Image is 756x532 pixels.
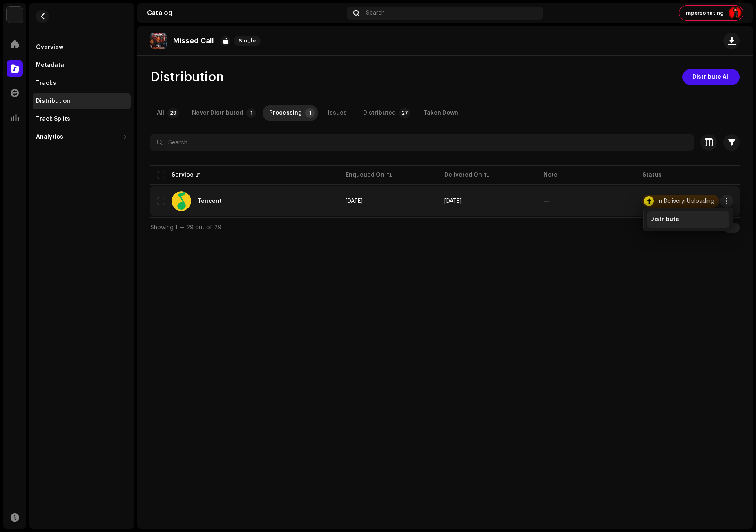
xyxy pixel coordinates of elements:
[682,69,740,85] button: Distribute All
[7,7,23,23] img: 1c16f3de-5afb-4452-805d-3f3454e20b1b
[192,105,243,121] div: Never Distributed
[198,198,222,204] div: Tencent
[650,216,679,223] span: Distribute
[172,171,194,179] div: Service
[234,36,261,46] span: Single
[305,108,315,118] p-badge: 1
[33,75,131,91] re-m-nav-item: Tracks
[424,105,458,121] div: Taken Down
[36,62,64,69] div: Metadata
[173,37,214,45] p: Missed Call
[33,93,131,109] re-m-nav-item: Distribution
[150,33,167,49] img: 01610371-f177-4f4f-9f0b-856119ca4b25
[346,198,363,204] span: Oct 2, 2025
[346,171,384,179] div: Enqueued On
[692,69,730,85] span: Distribute All
[246,108,256,118] p-badge: 1
[33,57,131,73] re-m-nav-item: Metadata
[444,198,462,204] span: Oct 2, 2025
[33,39,131,55] re-m-nav-item: Overview
[729,7,742,20] img: 55fcebd4-58c6-4a2f-98b4-e969f4ff255c
[33,111,131,127] re-m-nav-item: Track Splits
[33,129,131,145] re-m-nav-dropdown: Analytics
[36,116,70,122] div: Track Splits
[150,69,224,85] span: Distribution
[328,105,347,121] div: Issues
[657,198,714,204] div: In Delivery: Uploading
[150,225,221,231] span: Showing 1 — 29 out of 29
[36,98,70,104] div: Distribution
[36,80,56,86] div: Tracks
[366,10,385,16] span: Search
[167,108,179,118] p-badge: 29
[544,198,549,204] re-a-table-badge: —
[684,10,724,16] span: Impersonating
[269,105,302,121] div: Processing
[36,44,63,51] div: Overview
[157,105,164,121] div: All
[399,108,410,118] p-badge: 27
[36,134,63,140] div: Analytics
[363,105,396,121] div: Distributed
[150,134,694,151] input: Search
[147,10,343,16] div: Catalog
[444,171,482,179] div: Delivered On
